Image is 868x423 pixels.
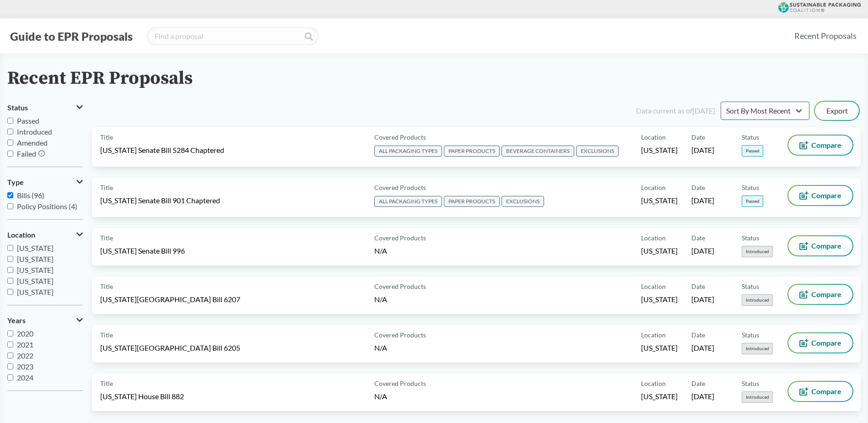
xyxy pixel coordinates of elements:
input: Find a proposal [147,27,318,45]
button: Years [7,313,83,328]
span: 2023 [17,362,33,371]
span: Location [641,379,666,388]
button: Location [7,227,83,243]
span: Status [742,330,759,340]
span: Amended [17,138,48,147]
span: Covered Products [374,379,426,388]
span: 2022 [17,351,33,360]
span: Status [742,233,759,243]
input: 2021 [7,342,13,347]
span: [US_STATE] [641,343,678,353]
span: [DATE] [691,391,714,401]
span: Passed [17,116,39,125]
span: N/A [374,246,387,255]
span: [US_STATE] House Bill 882 [100,391,184,401]
button: Compare [788,236,852,255]
span: EXCLUSIONS [576,146,619,157]
input: 2022 [7,352,13,358]
button: Compare [788,186,852,205]
span: [DATE] [691,145,714,155]
span: [DATE] [691,246,714,256]
span: ALL PACKAGING TYPES [374,146,442,157]
span: Introduced [742,294,773,306]
span: Compare [811,388,841,395]
span: Compare [811,339,841,347]
span: Date [691,132,705,142]
span: [US_STATE] [641,195,678,206]
span: Title [100,379,113,388]
span: Covered Products [374,183,426,192]
input: Introduced [7,129,13,135]
button: Type [7,174,83,190]
span: 2020 [17,329,33,338]
span: [US_STATE] Senate Bill 996 [100,246,185,256]
span: [US_STATE][GEOGRAPHIC_DATA] Bill 6207 [100,294,240,304]
span: Covered Products [374,132,426,142]
input: [US_STATE] [7,245,13,251]
span: [US_STATE] Senate Bill 5284 Chaptered [100,145,224,155]
span: Years [7,316,26,325]
a: Recent Proposals [790,26,861,46]
span: [US_STATE] [641,391,678,401]
span: [US_STATE] [641,294,678,304]
span: [US_STATE] [17,266,54,274]
span: 2021 [17,340,33,349]
span: Passed [742,145,763,157]
span: BEVERAGE CONTAINERS [501,146,574,157]
span: Title [100,282,113,291]
span: Date [691,330,705,340]
span: [US_STATE][GEOGRAPHIC_DATA] Bill 6205 [100,343,240,353]
span: Compare [811,242,841,249]
span: Introduced [742,343,773,354]
span: Bills (96) [17,191,44,200]
span: Location [641,233,666,243]
span: ALL PACKAGING TYPES [374,196,442,207]
span: Title [100,233,113,243]
button: Compare [788,136,852,155]
span: [US_STATE] [17,255,54,263]
span: N/A [374,392,387,401]
span: N/A [374,295,387,304]
span: [US_STATE] [17,277,54,285]
input: Bills (96) [7,192,13,198]
input: [US_STATE] [7,267,13,273]
span: Title [100,330,113,340]
span: Location [7,231,35,239]
button: Export [815,102,859,120]
input: Passed [7,118,13,124]
button: Guide to EPR Proposals [7,29,135,43]
span: Status [742,282,759,291]
span: Date [691,233,705,243]
span: [US_STATE] [641,246,678,256]
button: Compare [788,333,852,352]
span: Covered Products [374,330,426,340]
span: Title [100,183,113,192]
span: Location [641,282,666,291]
span: Location [641,132,666,142]
span: PAPER PRODUCTS [444,146,500,157]
span: Date [691,183,705,192]
button: Compare [788,382,852,401]
span: 2024 [17,373,33,382]
span: Status [742,183,759,192]
input: Amended [7,140,13,146]
span: Covered Products [374,282,426,291]
span: Introduced [17,127,52,136]
span: Date [691,379,705,388]
input: [US_STATE] [7,278,13,284]
input: [US_STATE] [7,289,13,295]
button: Compare [788,285,852,304]
input: Policy Positions (4) [7,203,13,209]
span: [US_STATE] Senate Bill 901 Chaptered [100,195,220,206]
span: Passed [742,195,763,207]
span: [DATE] [691,195,714,206]
span: EXCLUSIONS [501,196,544,207]
span: [DATE] [691,294,714,304]
input: Failed [7,151,13,157]
span: Type [7,178,24,186]
span: [US_STATE] [17,287,54,296]
span: N/A [374,343,387,352]
button: Status [7,100,83,115]
input: 2023 [7,363,13,369]
span: Status [7,103,28,112]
